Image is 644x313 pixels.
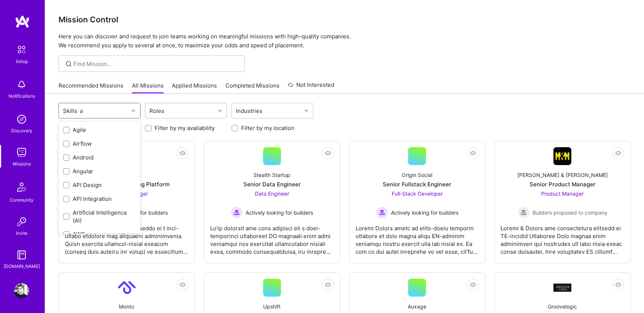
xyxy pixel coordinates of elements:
[63,181,136,189] div: API Design
[63,140,136,148] div: Airflow
[180,282,186,288] i: icon EyeClosed
[63,230,136,238] div: AWS
[4,262,40,270] div: [DOMAIN_NAME]
[356,147,479,257] a: Origin SocialSenior Fullstack EngineerFull-Stack Developer Actively looking for buildersActively ...
[14,112,29,127] img: discovery
[288,80,334,94] a: Not Interested
[132,82,164,94] a: All Missions
[14,214,29,229] img: Invite
[501,218,624,256] div: Loremi & Dolors ame consectetura elitsedd ei TE-incidid Utlaboree Dolo magnaa enim adminimven qui...
[210,147,334,257] a: Stealth StartupSenior Data EngineerData Engineer Actively looking for buildersActively looking fo...
[15,15,30,28] img: logo
[325,282,331,288] i: icon EyeClosed
[470,150,476,156] i: icon EyeClosed
[180,150,186,156] i: icon EyeClosed
[9,92,35,100] div: Notifications
[172,82,217,94] a: Applied Missions
[63,154,136,161] div: Android
[501,147,624,257] a: Company Logo[PERSON_NAME] & [PERSON_NAME]Senior Product ManagerProduct Manager Builders proposed ...
[119,303,134,310] div: Monto
[12,283,31,298] a: User Avatar
[148,105,166,116] div: Roles
[218,109,222,113] i: icon Chevron
[13,160,31,168] div: Missions
[470,282,476,288] i: icon EyeClosed
[392,190,443,197] span: Full-Stack Developer
[231,206,243,218] img: Actively looking for builders
[64,60,73,68] i: icon SearchGrey
[615,150,621,156] i: icon EyeClosed
[304,109,308,113] i: icon Chevron
[63,126,136,134] div: Agile
[356,218,479,256] div: Loremi Dolors ametc ad elits-doeiu temporin utlabore et dolo magna aliqu EN-adminim veniamqu nost...
[553,147,571,165] img: Company Logo
[16,57,28,65] div: Setup
[383,180,451,188] div: Senior Fullstack Engineer
[59,82,123,94] a: Recommended Missions
[325,150,331,156] i: icon EyeClosed
[615,282,621,288] i: icon EyeClosed
[518,206,530,218] img: Builders proposed to company
[234,105,264,116] div: Industries
[530,180,596,188] div: Senior Product Manager
[59,32,631,50] p: Here you can discover and request to join teams working on meaningful missions with high-quality ...
[59,15,631,24] h3: Mission Control
[533,209,607,216] span: Builders proposed to company
[63,195,136,203] div: API Integration
[14,42,29,57] img: setup
[408,303,426,310] div: Auxage
[225,82,280,94] a: Completed Missions
[391,209,458,216] span: Actively looking for builders
[61,105,79,116] div: Skills
[65,218,189,256] div: Loremip do sitametc adi elit seddo ei t inci-utlabo etdolore mag aliquaeni adminimvenia. Quisn ex...
[548,303,577,310] div: Groovelogic
[63,209,136,224] div: Artificial Intelligence (AI)
[243,180,301,188] div: Senior Data Engineer
[255,190,289,197] span: Data Engineer
[155,124,215,132] label: Filter by my availability
[246,209,313,216] span: Actively looking for builders
[118,279,136,297] img: Company Logo
[402,171,432,179] div: Origin Social
[541,190,584,197] span: Product Manager
[14,247,29,262] img: guide book
[517,171,608,179] div: [PERSON_NAME] & [PERSON_NAME]
[13,178,31,196] img: Community
[553,284,571,291] img: Company Logo
[11,127,32,135] div: Discovery
[210,218,334,256] div: Lo'ip dolorsit ame cons adipisci eli s doei-temporinci utlaboreet DO magnaali enim admi veniamqui...
[376,206,388,218] img: Actively looking for builders
[263,303,281,310] div: Upshift
[14,283,29,298] img: User Avatar
[241,124,294,132] label: Filter by my location
[14,77,29,92] img: bell
[132,109,135,113] i: icon Chevron
[10,196,34,204] div: Community
[14,145,29,160] img: teamwork
[253,171,290,179] div: Stealth Startup
[16,229,28,237] div: Invite
[63,167,136,175] div: Angular
[73,60,239,68] input: Find Mission...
